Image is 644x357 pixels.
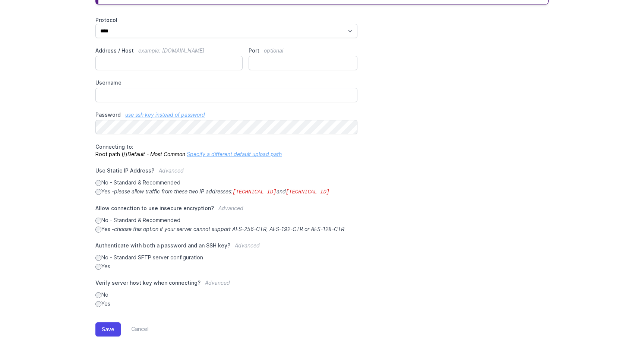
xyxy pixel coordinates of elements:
[286,189,330,195] code: [TECHNICAL_ID]
[95,227,101,233] input: Yes -choose this option if your server cannot support AES-256-CTR, AES-192-CTR or AES-128-CTR
[95,16,357,24] label: Protocol
[125,111,205,118] a: use ssh key instead of password
[95,322,121,337] button: Save
[95,292,101,298] input: No
[95,111,357,119] label: Password
[138,47,204,54] span: example: [DOMAIN_NAME]
[95,167,357,179] label: Use Static IP Address?
[205,279,230,286] span: Advanced
[95,291,357,298] label: No
[95,279,357,291] label: Verify server host key when connecting?
[233,189,277,195] code: [TECHNICAL_ID]
[187,151,282,157] a: Specify a different default upload path
[95,255,101,261] input: No - Standard SFTP server configuration
[95,301,101,307] input: Yes
[95,217,357,224] label: No - Standard & Recommended
[218,205,243,211] span: Advanced
[95,242,357,254] label: Authenticate with both a password and an SSH key?
[249,47,357,54] label: Port
[95,300,357,307] label: Yes
[95,218,101,224] input: No - Standard & Recommended
[95,188,357,196] label: Yes -
[95,143,357,158] p: Root path (/)
[95,179,357,186] label: No - Standard & Recommended
[95,180,101,186] input: No - Standard & Recommended
[159,167,184,174] span: Advanced
[95,47,243,54] label: Address / Host
[264,47,283,54] span: optional
[95,79,357,86] label: Username
[95,254,357,261] label: No - Standard SFTP server configuration
[121,322,149,337] a: Cancel
[114,226,344,232] i: choose this option if your server cannot support AES-256-CTR, AES-192-CTR or AES-128-CTR
[95,263,357,270] label: Yes
[235,242,260,249] span: Advanced
[95,189,101,195] input: Yes -please allow traffic from these two IP addresses:[TECHNICAL_ID]and[TECHNICAL_ID]
[95,225,357,233] label: Yes -
[95,264,101,270] input: Yes
[607,320,635,348] iframe: Drift Widget Chat Controller
[95,205,357,217] label: Allow connection to use insecure encryption?
[114,188,329,195] i: please allow traffic from these two IP addresses: and
[127,151,185,157] i: Default - Most Common
[95,143,133,150] span: Connecting to:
